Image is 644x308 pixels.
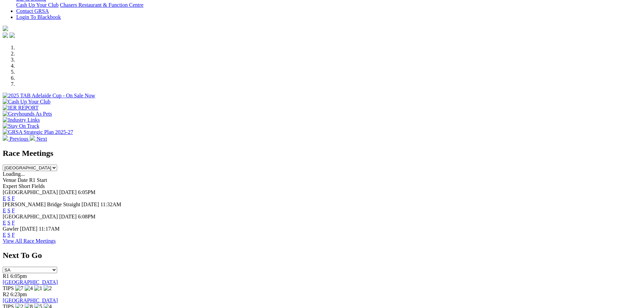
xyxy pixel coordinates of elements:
span: Fields [31,183,45,189]
span: [DATE] [20,226,38,232]
a: Contact GRSA [16,8,49,14]
span: 6:08PM [78,214,96,219]
img: Cash Up Your Club [3,99,50,105]
img: GRSA Strategic Plan 2025-27 [3,129,73,135]
img: Stay On Track [3,123,39,129]
img: Industry Links [3,117,40,123]
span: Expert [3,183,17,189]
a: F [12,220,15,226]
a: E [3,232,6,238]
img: 4 [25,285,33,291]
a: S [7,195,10,201]
a: F [12,195,15,201]
span: R1 [3,273,9,279]
a: Login To Blackbook [16,14,61,20]
span: R1 Start [29,177,47,183]
img: logo-grsa-white.png [3,26,8,31]
span: [GEOGRAPHIC_DATA] [3,214,58,219]
a: S [7,232,10,238]
a: F [12,232,15,238]
span: Previous [9,136,28,142]
h2: Next To Go [3,251,641,260]
span: [GEOGRAPHIC_DATA] [3,189,58,195]
span: Next [37,136,47,142]
a: S [7,208,10,213]
img: IER REPORT [3,105,39,111]
span: 11:17AM [39,226,60,232]
img: 1 [34,285,42,291]
a: E [3,195,6,201]
div: Bar & Dining [16,2,641,8]
a: E [3,220,6,226]
a: View All Race Meetings [3,238,56,244]
h2: Race Meetings [3,149,641,158]
a: E [3,208,6,213]
a: Cash Up Your Club [16,2,58,8]
span: R2 [3,291,9,297]
img: 2 [44,285,52,291]
img: twitter.svg [9,32,15,38]
span: Gawler [3,226,19,232]
img: chevron-left-pager-white.svg [3,135,8,141]
span: TIPS [3,285,14,291]
span: [PERSON_NAME] Bridge Straight [3,202,80,207]
a: Next [30,136,47,142]
img: chevron-right-pager-white.svg [30,135,35,141]
img: 2025 TAB Adelaide Cup - On Sale Now [3,93,95,99]
span: [DATE] [59,189,77,195]
span: 6:05PM [78,189,96,195]
a: Previous [3,136,30,142]
span: 11:32AM [100,202,121,207]
a: S [7,220,10,226]
img: Greyhounds As Pets [3,111,52,117]
img: facebook.svg [3,32,8,38]
a: Chasers Restaurant & Function Centre [60,2,143,8]
span: Date [18,177,28,183]
img: 7 [15,285,23,291]
a: [GEOGRAPHIC_DATA] [3,279,58,285]
span: Loading... [3,171,25,177]
span: [DATE] [81,202,99,207]
span: 6:05pm [10,273,27,279]
a: F [12,208,15,213]
span: [DATE] [59,214,77,219]
span: 6:23pm [10,291,27,297]
a: [GEOGRAPHIC_DATA] [3,298,58,303]
span: Venue [3,177,16,183]
span: Short [19,183,30,189]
